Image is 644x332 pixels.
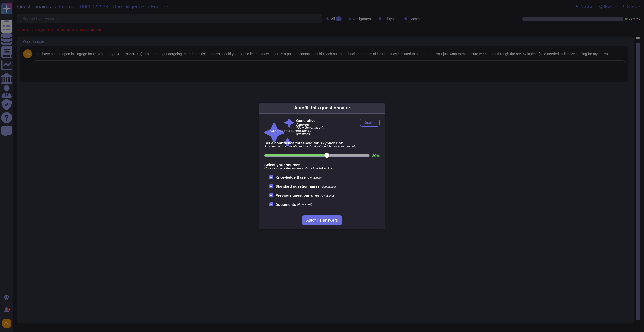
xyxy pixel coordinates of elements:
span: Answers with score above threshold will be filled in automatically [264,145,380,148]
label: 80 % [372,154,380,157]
button: Disable [360,119,380,127]
button: Autofill 1 answers [302,215,342,225]
span: (0 matches) [321,185,336,188]
b: Standard questionnaires [275,184,320,188]
span: Disable [363,121,377,125]
div: Autofill this questionnaire [294,105,350,111]
b: Knowledge Base [275,175,306,179]
span: Choose where the answers should be taken from [264,167,380,170]
b: Set a confidence threshold for Skypher Bot: [264,141,380,145]
span: Allow Generative AI to autofill 1 questions [296,126,326,136]
span: Autofill 1 answers [306,218,338,222]
b: Documents [275,203,296,206]
b: Generative Answer [296,119,326,126]
span: (0 matches) [307,176,322,179]
span: (0 matches) [320,194,335,197]
b: Generation Sources : [270,129,303,133]
span: (0 matches) [297,203,312,206]
b: Select your sources: [264,163,380,167]
b: Previous questionnaires [275,193,319,197]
